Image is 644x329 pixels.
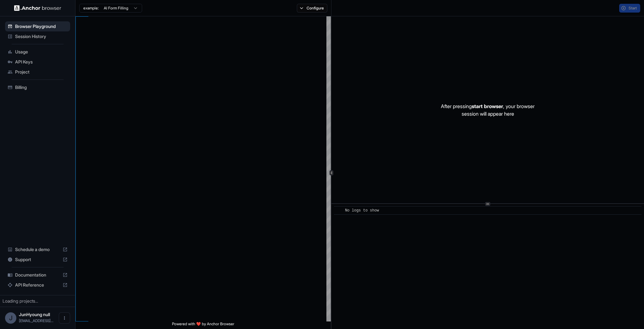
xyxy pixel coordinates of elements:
span: JunHyoung null [19,312,50,317]
div: Project [5,67,70,77]
span: No logs to show [345,208,379,213]
button: Configure [297,4,327,13]
div: Usage [5,47,70,57]
span: Usage [15,49,68,55]
span: Billing [15,84,68,90]
span: Powered with ❤️ by Anchor Browser [172,321,234,329]
span: junhsssr@gmail.com [19,318,53,323]
span: API Reference [15,282,60,288]
div: Loading projects... [3,298,73,304]
div: Billing [5,82,70,92]
div: Browser Playground [5,21,70,31]
span: Schedule a demo [15,246,60,253]
p: After pressing , your browser session will appear here [441,102,535,118]
span: Support [15,256,60,263]
span: start browser [472,103,503,109]
div: API Reference [5,280,70,290]
span: ​ [337,207,340,214]
div: J [5,312,16,324]
img: Anchor Logo [14,5,61,11]
div: Documentation [5,270,70,280]
span: Browser Playground [15,23,68,30]
div: Schedule a demo [5,244,70,255]
button: Open menu [59,312,70,324]
span: Documentation [15,272,60,278]
span: API Keys [15,59,68,65]
div: Session History [5,31,70,41]
div: Support [5,255,70,265]
span: Session History [15,33,68,40]
span: Project [15,69,68,75]
div: API Keys [5,57,70,67]
span: example: [83,6,99,11]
